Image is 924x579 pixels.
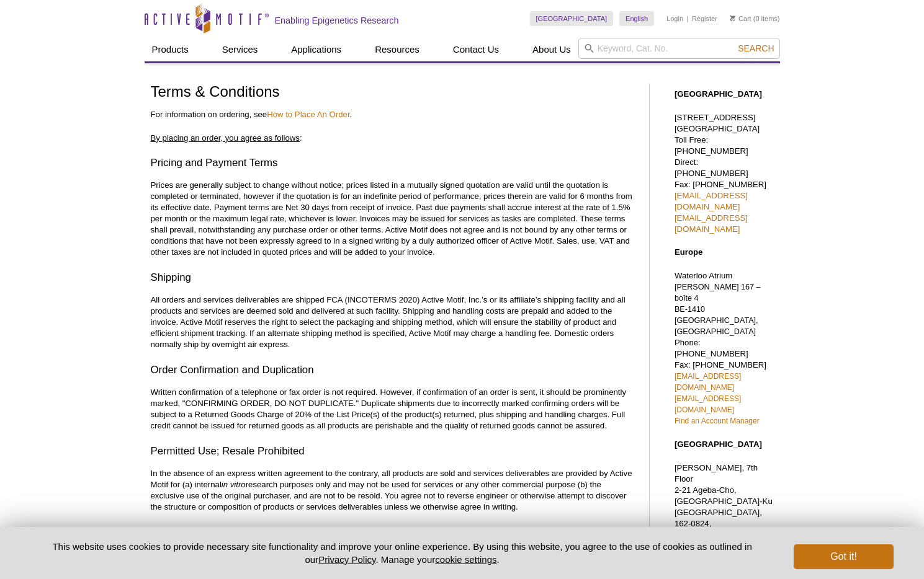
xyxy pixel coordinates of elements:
[151,363,637,378] h3: Order Confirmation and Duplication
[734,43,778,54] button: Search
[675,440,762,449] strong: [GEOGRAPHIC_DATA]
[267,110,349,119] a: How to Place An Order
[730,11,780,26] li: (0 items)
[692,14,717,23] a: Register
[151,180,637,258] p: Prices are generally subject to change without notice; prices listed in a mutually signed quotati...
[151,387,637,431] p: Written confirmation of a telephone or fax order is not required. However, if confirmation of an ...
[675,191,748,211] a: [EMAIL_ADDRESS][DOMAIN_NAME]
[687,11,689,26] li: |
[675,283,761,336] span: [PERSON_NAME] 167 – boîte 4 BE-1410 [GEOGRAPHIC_DATA], [GEOGRAPHIC_DATA]
[525,38,578,61] a: About Us
[367,38,427,61] a: Resources
[151,294,637,350] p: All orders and services deliverables are shipped FCA (INCOTERMS 2020) Active Motif, Inc.’s or its...
[730,14,751,23] a: Cart
[215,38,266,61] a: Services
[675,213,748,234] a: [EMAIL_ADDRESS][DOMAIN_NAME]
[151,133,637,144] p: :
[435,554,496,565] button: cookie settings
[151,109,637,120] p: For information on ordering, see .
[675,247,702,257] strong: Europe
[151,270,637,285] h3: Shipping
[145,38,196,61] a: Products
[675,372,741,392] a: [EMAIL_ADDRESS][DOMAIN_NAME]
[31,540,774,566] p: This website uses cookies to provide necessary site functionality and improve your online experie...
[794,544,893,569] button: Got it!
[619,11,654,26] a: English
[222,480,246,489] i: in vitro
[738,43,774,53] span: Search
[675,112,774,235] p: [STREET_ADDRESS] [GEOGRAPHIC_DATA] Toll Free: [PHONE_NUMBER] Direct: [PHONE_NUMBER] Fax: [PHONE_N...
[151,468,637,513] p: In the absence of an express written agreement to the contrary, all products are sold and service...
[446,38,506,61] a: Contact Us
[151,525,637,540] h3: Claims and Returns
[530,11,614,26] a: [GEOGRAPHIC_DATA]
[284,38,349,61] a: Applications
[151,133,300,143] u: By placing an order, you agree as follows
[675,417,760,425] a: Find an Account Manager
[318,554,375,565] a: Privacy Policy
[675,270,774,427] p: Waterloo Atrium Phone: [PHONE_NUMBER] Fax: [PHONE_NUMBER]
[666,14,683,23] a: Login
[578,38,780,59] input: Keyword, Cat. No.
[675,394,741,414] a: [EMAIL_ADDRESS][DOMAIN_NAME]
[151,444,637,459] h3: Permitted Use; Resale Prohibited
[275,15,399,26] h2: Enabling Epigenetics Research
[675,89,762,99] strong: [GEOGRAPHIC_DATA]
[730,15,735,21] img: Your Cart
[151,84,637,102] h1: Terms & Conditions
[151,156,637,170] h3: Pricing and Payment Terms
